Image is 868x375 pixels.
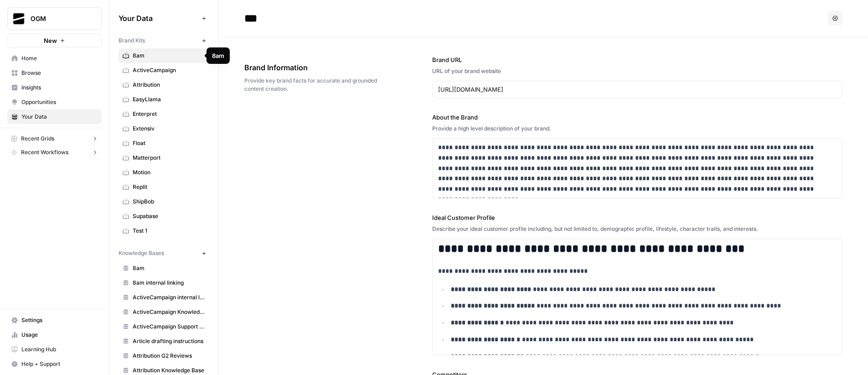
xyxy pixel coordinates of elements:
[133,212,205,220] span: Supabase
[21,331,98,339] span: Usage
[31,14,86,23] span: OGM
[119,121,209,136] a: Extensiv
[7,313,102,328] a: Settings
[119,151,209,165] a: Matterport
[133,308,205,316] span: ActiveCampaign Knowledge Base
[119,194,209,209] a: ShipBob
[7,132,102,146] button: Recent Grids
[432,225,842,233] div: Describe your ideal customer profile including, but not limited to, demographic profile, lifestyl...
[438,85,837,94] input: www.sundaysoccer.com
[119,48,209,63] a: 8am
[119,180,209,194] a: Replit
[133,337,205,345] span: Article drafting instructions
[119,249,164,257] span: Knowledge Bases
[119,165,209,180] a: Motion
[21,360,98,368] span: Help + Support
[7,95,102,109] a: Opportunities
[119,276,209,290] a: 8am internal linking
[133,198,205,206] span: ShipBob
[119,349,209,363] a: Attribution G2 Reviews
[7,80,102,95] a: Insights
[7,34,102,47] button: New
[119,305,209,319] a: ActiveCampaign Knowledge Base
[432,55,842,64] label: Brand URL
[133,110,205,118] span: Enterpret
[119,224,209,238] a: Test 1
[7,357,102,371] button: Help + Support
[133,52,205,60] span: 8am
[119,261,209,276] a: 8am
[119,319,209,334] a: ActiveCampaign Support Center
[44,36,57,45] span: New
[21,98,98,106] span: Opportunities
[133,183,205,191] span: Replit
[119,290,209,305] a: ActiveCampaign internal linking
[7,66,102,80] a: Browse
[133,279,205,287] span: 8am internal linking
[133,264,205,272] span: 8am
[119,78,209,92] a: Attribution
[7,146,102,159] button: Recent Workflows
[7,7,102,30] button: Workspace: OGM
[133,154,205,162] span: Matterport
[133,81,205,89] span: Attribution
[21,135,54,143] span: Recent Grids
[432,125,842,133] div: Provide a high level description of your brand.
[119,63,209,78] a: ActiveCampaign
[21,83,98,92] span: Insights
[119,13,198,24] span: Your Data
[119,92,209,107] a: EasyLlama
[7,109,102,124] a: Your Data
[119,107,209,121] a: Enterpret
[21,148,68,156] span: Recent Workflows
[119,36,145,45] span: Brand Kits
[119,334,209,349] a: Article drafting instructions
[133,125,205,133] span: Extensiv
[21,316,98,324] span: Settings
[119,209,209,224] a: Supabase
[119,136,209,151] a: Float
[133,227,205,235] span: Test 1
[7,342,102,357] a: Learning Hub
[21,69,98,77] span: Browse
[432,113,842,122] label: About the Brand
[7,51,102,66] a: Home
[133,95,205,104] span: EasyLlama
[432,213,842,222] label: Ideal Customer Profile
[133,352,205,360] span: Attribution G2 Reviews
[133,293,205,302] span: ActiveCampaign internal linking
[10,10,27,27] img: OGM Logo
[21,54,98,62] span: Home
[133,323,205,331] span: ActiveCampaign Support Center
[244,77,381,93] span: Provide key brand facts for accurate and grounded content creation.
[133,66,205,74] span: ActiveCampaign
[133,139,205,147] span: Float
[7,328,102,342] a: Usage
[21,113,98,121] span: Your Data
[133,168,205,177] span: Motion
[244,62,381,73] span: Brand Information
[21,345,98,354] span: Learning Hub
[432,67,842,75] div: URL of your brand website
[133,366,205,375] span: Attribution Knowledge Base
